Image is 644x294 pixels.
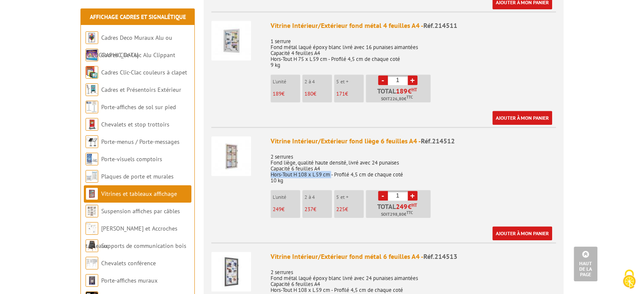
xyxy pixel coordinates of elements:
[408,75,417,85] a: +
[86,205,98,217] img: Suspension affiches par câbles
[336,206,364,212] p: €
[86,83,98,96] img: Cadres et Présentoirs Extérieur
[304,79,332,85] p: 2 à 4
[273,206,300,212] p: €
[368,203,431,218] p: Total
[273,79,300,85] p: L'unité
[101,190,177,198] a: Vitrines et tableaux affichage
[304,194,332,200] p: 2 à 4
[211,252,251,291] img: Vitrine Intérieur/Extérieur fond métal 6 feuilles A4
[86,274,98,287] img: Porte-affiches muraux
[614,265,644,294] button: Cookies (fenêtre modale)
[101,277,158,284] a: Porte-affiches muraux
[86,225,177,250] a: [PERSON_NAME] et Accroches tableaux
[492,226,552,240] a: Ajouter à mon panier
[101,242,186,250] a: Supports de communication bois
[304,90,313,97] span: 180
[273,206,282,213] span: 249
[211,21,251,60] img: Vitrine Intérieur/Extérieur fond métal 4 feuilles A4
[211,136,251,176] img: Vitrine Intérieur/Extérieur fond liège 6 feuilles A4
[101,69,187,76] a: Cadres Clic-Clac couleurs à clapet
[412,87,417,93] sup: HT
[423,252,457,261] span: Réf.214513
[304,206,313,213] span: 237
[90,13,186,21] a: Affichage Cadres et Signalétique
[304,206,332,212] p: €
[368,88,431,102] p: Total
[336,90,345,97] span: 171
[412,202,417,208] sup: HT
[86,101,98,113] img: Porte-affiches de sol sur pied
[396,203,408,210] span: 249
[406,210,413,215] sup: TTC
[492,111,552,125] a: Ajouter à mon panier
[101,121,169,128] a: Chevalets et stop trottoirs
[101,86,181,93] a: Cadres et Présentoirs Extérieur
[396,88,408,94] span: 189
[304,91,332,97] p: €
[101,207,180,215] a: Suspension affiches par câbles
[381,211,413,218] span: Soit €
[86,135,98,148] img: Porte-menus / Porte-messages
[101,51,175,59] a: Cadres Clic-Clac Alu Clippant
[421,137,455,145] span: Réf.214512
[574,247,597,281] a: Haut de la page
[271,148,556,184] p: 2 serrures Fond liège, qualité haute densité, livré avec 24 punaises Capacité 6 feuilles A4 Hors-...
[273,91,300,97] p: €
[101,103,176,111] a: Porte-affiches de sol sur pied
[101,155,162,163] a: Porte-visuels comptoirs
[86,187,98,200] img: Vitrines et tableaux affichage
[336,194,364,200] p: 5 et +
[273,194,300,200] p: L'unité
[86,170,98,183] img: Plaques de porte et murales
[86,222,98,235] img: Cimaises et Accroches tableaux
[86,153,98,165] img: Porte-visuels comptoirs
[86,66,98,79] img: Cadres Clic-Clac couleurs à clapet
[336,79,364,85] p: 5 et +
[271,252,556,261] div: Vitrine Intérieur/Extérieur fond métal 6 feuilles A4 -
[86,118,98,131] img: Chevalets et stop trottoirs
[408,203,412,210] span: €
[390,211,404,218] span: 298,80
[378,75,388,85] a: -
[101,259,156,267] a: Chevalets conférence
[271,21,556,30] div: Vitrine Intérieur/Extérieur fond métal 4 feuilles A4 -
[86,31,98,44] img: Cadres Deco Muraux Alu ou Bois
[336,206,345,213] span: 225
[381,96,413,102] span: Soit €
[101,173,174,180] a: Plaques de porte et murales
[619,269,640,290] img: Cookies (fenêtre modale)
[390,96,404,102] span: 226,80
[406,95,413,99] sup: TTC
[378,191,388,201] a: -
[336,91,364,97] p: €
[86,34,172,59] a: Cadres Deco Muraux Alu ou [GEOGRAPHIC_DATA]
[423,21,457,30] span: Réf.214511
[86,257,98,269] img: Chevalets conférence
[408,88,412,94] span: €
[101,138,180,146] a: Porte-menus / Porte-messages
[408,191,417,201] a: +
[273,90,282,97] span: 189
[271,136,556,146] div: Vitrine Intérieur/Extérieur fond liège 6 feuilles A4 -
[271,33,556,68] p: 1 serrure Fond métal laqué époxy blanc livré avec 16 punaises aimantées Capacité 4 feuilles A4 Ho...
